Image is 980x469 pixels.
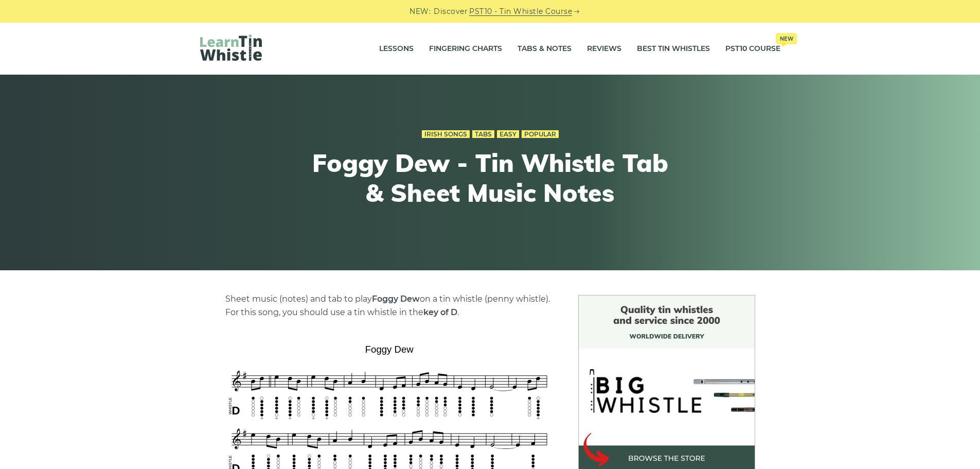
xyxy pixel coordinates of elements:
p: Sheet music (notes) and tab to play on a tin whistle (penny whistle). For this song, you should u... [225,292,554,319]
a: Irish Songs [422,130,470,138]
a: Fingering Charts [429,36,502,62]
a: Lessons [379,36,414,62]
h1: Foggy Dew - Tin Whistle Tab & Sheet Music Notes [301,148,680,207]
a: Best Tin Whistles [637,36,710,62]
strong: Foggy Dew [372,294,420,304]
img: LearnTinWhistle.com [200,34,262,61]
a: Tabs [472,130,494,138]
a: Easy [497,130,519,138]
a: Tabs & Notes [518,36,572,62]
a: PST10 CourseNew [725,36,780,62]
strong: key of D [423,307,457,317]
a: Popular [522,130,559,138]
a: Reviews [587,36,621,62]
span: New [776,33,797,44]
